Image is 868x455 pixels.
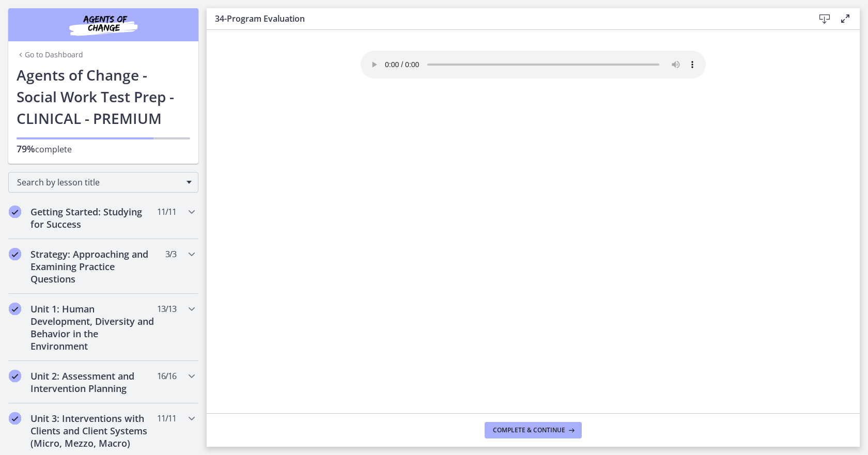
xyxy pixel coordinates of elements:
[8,172,198,193] div: Search by lesson title
[165,248,176,260] span: 3 / 3
[30,370,157,395] h2: Unit 2: Assessment and Intervention Planning
[41,12,165,37] img: Agents of Change
[9,303,21,315] i: Completed
[9,370,21,382] i: Completed
[9,412,21,425] i: Completed
[9,248,21,260] i: Completed
[9,206,21,218] i: Completed
[157,206,176,218] span: 11 / 11
[493,426,565,434] span: Complete & continue
[17,64,190,129] h1: Agents of Change - Social Work Test Prep - CLINICAL - PREMIUM
[157,412,176,425] span: 11 / 11
[17,143,35,155] span: 79%
[30,206,157,230] h2: Getting Started: Studying for Success
[157,370,176,382] span: 16 / 16
[485,422,582,438] button: Complete & continue
[30,303,157,352] h2: Unit 1: Human Development, Diversity and Behavior in the Environment
[17,143,190,155] p: complete
[30,248,157,285] h2: Strategy: Approaching and Examining Practice Questions
[157,303,176,315] span: 13 / 13
[17,50,83,60] a: Go to Dashboard
[215,12,798,25] h3: 34-Program Evaluation
[30,412,157,449] h2: Unit 3: Interventions with Clients and Client Systems (Micro, Mezzo, Macro)
[17,177,181,188] span: Search by lesson title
